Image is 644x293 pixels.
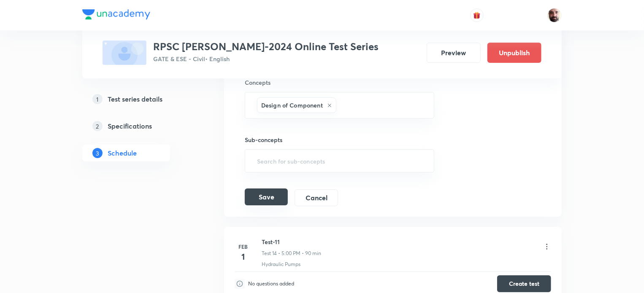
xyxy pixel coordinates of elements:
h6: Sub-concepts [245,135,434,144]
button: Preview [427,43,481,63]
button: Open [429,160,431,162]
h5: Schedule [108,148,137,158]
h6: Test-11 [262,237,321,246]
img: Company Logo [82,9,150,19]
a: Company Logo [82,9,150,22]
p: Test 14 • 5:00 PM • 90 min [262,250,321,257]
img: infoIcon [235,279,245,289]
input: Search for sub-concepts [255,153,424,169]
p: 2 [92,121,103,131]
h6: Feb [235,243,252,250]
a: 2Specifications [82,118,197,134]
a: 1Test series details [82,91,197,108]
h5: Test series details [108,94,162,104]
img: avatar [473,11,481,19]
p: 1 [92,94,103,104]
h4: 1 [235,250,252,263]
img: fallback-thumbnail.png [103,40,146,65]
button: Cancel [295,189,338,206]
p: Hydraulic Pumps [262,261,300,268]
button: Create test [497,275,551,292]
h3: RPSC [PERSON_NAME]-2024 Online Test Series [153,40,379,53]
button: Open [429,105,431,106]
p: No questions added [248,280,294,288]
h6: Concepts [245,78,434,87]
button: Save [245,188,288,205]
h5: Specifications [108,121,152,131]
button: Unpublish [487,43,541,63]
button: avatar [470,8,484,22]
h6: Design of Component [261,101,323,110]
p: GATE & ESE - Civil • English [153,54,379,63]
p: 3 [92,148,103,158]
img: Devendra BHARDWAJ [547,8,562,22]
